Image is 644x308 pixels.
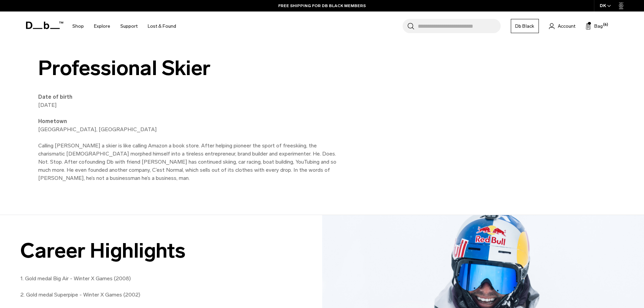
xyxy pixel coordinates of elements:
[594,23,603,30] span: Bag
[120,14,138,38] a: Support
[586,22,603,30] button: Bag (6)
[38,57,342,79] div: Professional Skier
[67,11,181,41] nav: Main Navigation
[38,93,342,182] p: [DATE] [GEOGRAPHIC_DATA], [GEOGRAPHIC_DATA] Calling [PERSON_NAME] a skier is like calling Amazon ...
[549,22,575,30] a: Account
[603,22,608,28] span: (6)
[38,118,67,124] strong: Hometown
[278,3,366,9] a: FREE SHIPPING FOR DB BLACK MEMBERS
[72,14,84,38] a: Shop
[511,19,539,33] a: Db Black
[38,94,72,100] strong: Date of birth
[94,14,110,38] a: Explore
[20,235,186,266] h3: Career Highlights
[148,14,176,38] a: Lost & Found
[558,23,575,30] span: Account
